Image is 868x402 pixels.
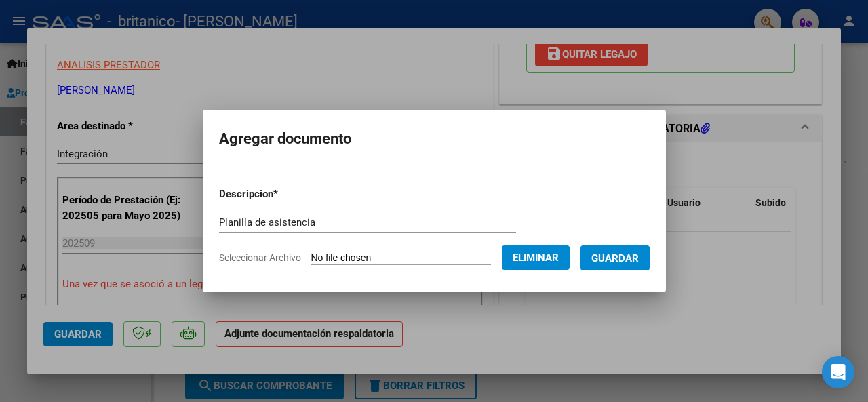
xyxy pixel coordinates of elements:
[513,252,559,264] span: Eliminar
[502,245,570,270] button: Eliminar
[591,252,639,264] span: Guardar
[822,356,854,388] div: Open Intercom Messenger
[219,186,349,202] p: Descripcion
[580,245,650,270] button: Guardar
[219,126,650,152] h2: Agregar documento
[219,252,301,263] span: Seleccionar Archivo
